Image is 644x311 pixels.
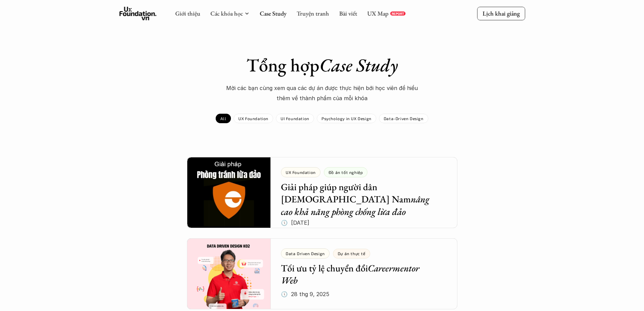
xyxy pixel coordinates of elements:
a: Giới thiệu [175,9,200,17]
a: REPORT [390,12,405,16]
a: Lịch khai giảng [477,7,525,20]
p: REPORT [391,12,404,16]
p: Data-Driven Design [384,116,424,121]
a: Các khóa học [210,9,243,17]
p: Mời các bạn cùng xem qua các dự án được thực hiện bới học viên để hiểu thêm về thành phẩm của mỗi... [221,83,424,104]
h1: Tổng hợp [204,54,440,76]
a: Truyện tranh [296,9,329,17]
a: UX Map [367,9,388,17]
p: UX Foundation [238,116,268,121]
a: Giải pháp giúp người dân [DEMOGRAPHIC_DATA] Namnâng cao khả năng phòng chống lừa đảo🕔 [DATE] [187,157,457,228]
em: Case Study [319,53,398,77]
p: All [220,116,226,121]
p: UI Foundation [281,116,309,121]
a: Bài viết [339,9,357,17]
a: Case Study [260,9,286,17]
p: Lịch khai giảng [482,9,520,17]
a: Tối ưu tỷ lệ chuyển đổiCareermentor Web🕔 28 thg 9, 2025 [187,238,457,309]
p: Psychology in UX Design [321,116,372,121]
